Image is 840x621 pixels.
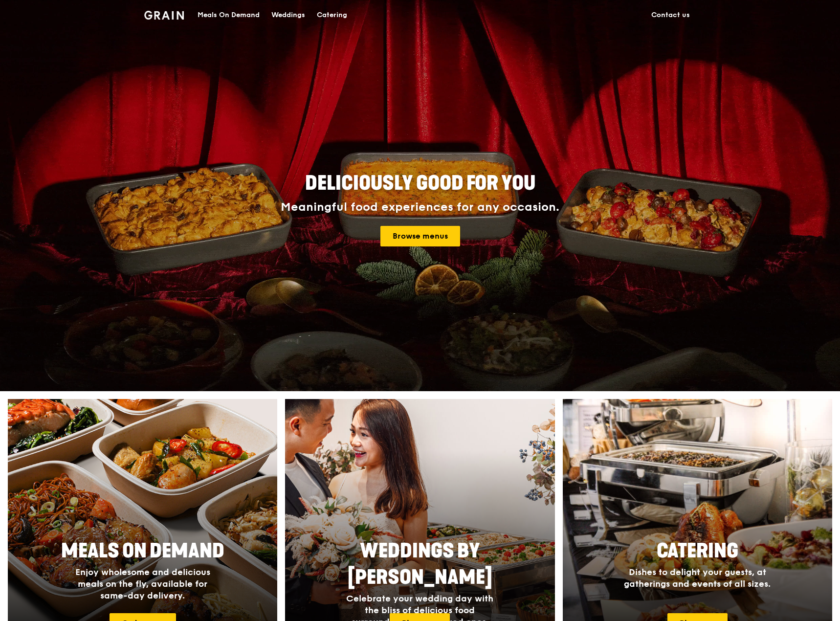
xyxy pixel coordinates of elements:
[198,0,260,30] div: Meals On Demand
[645,0,696,30] a: Contact us
[311,0,353,30] a: Catering
[380,226,460,246] a: Browse menus
[61,539,224,563] span: Meals On Demand
[271,0,305,30] div: Weddings
[317,0,347,30] div: Catering
[244,200,596,214] div: Meaningful food experiences for any occasion.
[265,0,311,30] a: Weddings
[624,567,771,589] span: Dishes to delight your guests, at gatherings and events of all sizes.
[348,539,492,589] span: Weddings by [PERSON_NAME]
[144,11,184,20] img: Grain
[75,567,210,601] span: Enjoy wholesome and delicious meals on the fly, available for same-day delivery.
[305,172,535,195] span: Deliciously good for you
[657,539,738,563] span: Catering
